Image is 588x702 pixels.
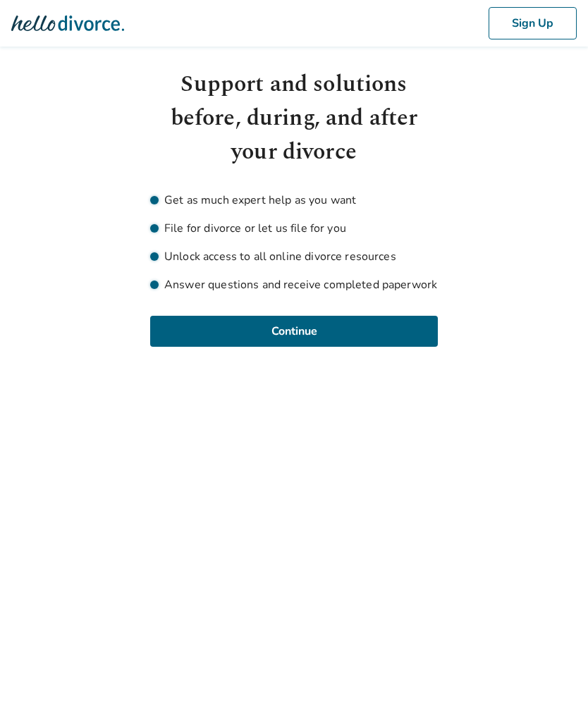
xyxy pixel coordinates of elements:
img: Hello Divorce Logo [11,9,124,37]
button: Continue [150,316,438,347]
li: Answer questions and receive completed paperwork [150,276,438,293]
button: Sign Up [489,7,577,39]
li: Get as much expert help as you want [150,192,438,209]
li: Unlock access to all online divorce resources [150,248,438,265]
li: File for divorce or let us file for you [150,220,438,237]
h1: Support and solutions before, during, and after your divorce [150,68,438,169]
